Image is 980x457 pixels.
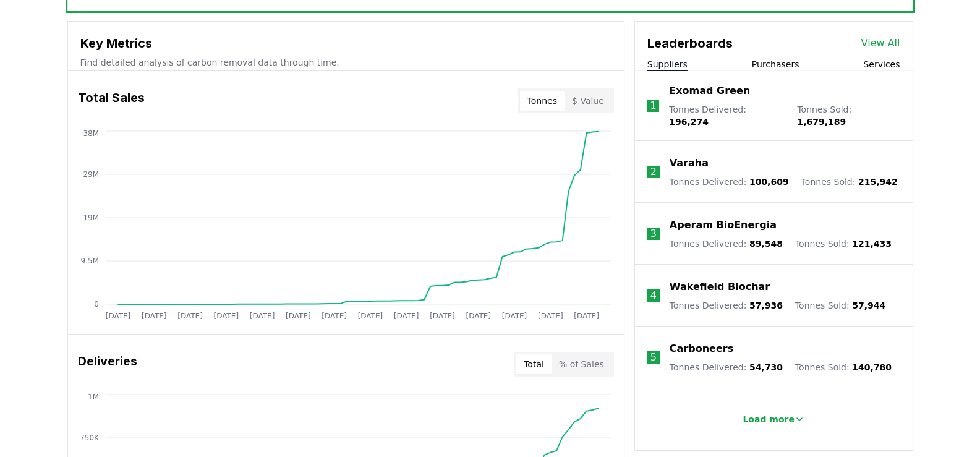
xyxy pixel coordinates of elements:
[733,407,814,432] button: Load more
[647,34,733,53] h3: Leaderboards
[670,299,783,312] p: Tonnes Delivered :
[249,312,275,320] tspan: [DATE]
[80,34,611,53] h3: Key Metrics
[797,103,900,128] p: Tonnes Sold :
[650,226,657,241] p: 3
[801,176,898,188] p: Tonnes Sold :
[650,288,657,303] p: 4
[858,177,898,187] span: 215,942
[670,156,709,171] a: Varaha
[83,170,99,179] tspan: 29M
[94,300,99,309] tspan: 0
[795,361,892,374] p: Tonnes Sold :
[670,176,789,188] p: Tonnes Delivered :
[752,58,799,70] button: Purchasers
[670,341,733,356] a: Carboneers
[286,312,311,320] tspan: [DATE]
[670,280,770,294] a: Wakefield Biochar
[105,312,130,320] tspan: [DATE]
[650,98,656,113] p: 1
[670,237,783,250] p: Tonnes Delivered :
[749,239,783,249] span: 89,548
[430,312,455,320] tspan: [DATE]
[852,239,892,249] span: 121,433
[647,58,688,70] button: Suppliers
[670,218,777,233] a: Aperam BioEnergia
[861,36,900,51] a: View All
[80,257,98,265] tspan: 9.5M
[78,352,137,377] h3: Deliveries
[501,312,527,320] tspan: [DATE]
[80,56,611,69] p: Find detailed analysis of carbon removal data through time.
[83,129,99,138] tspan: 38M
[749,362,783,372] span: 54,730
[213,312,239,320] tspan: [DATE]
[538,312,563,320] tspan: [DATE]
[552,354,611,374] button: % of Sales
[78,88,145,113] h3: Total Sales
[852,362,892,372] span: 140,780
[749,177,789,187] span: 100,609
[650,350,657,365] p: 5
[466,312,491,320] tspan: [DATE]
[574,312,599,320] tspan: [DATE]
[852,301,885,310] span: 57,944
[650,164,657,179] p: 2
[357,312,383,320] tspan: [DATE]
[795,299,885,312] p: Tonnes Sold :
[670,361,783,374] p: Tonnes Delivered :
[520,91,565,111] button: Tonnes
[141,312,166,320] tspan: [DATE]
[749,301,783,310] span: 57,936
[565,91,611,111] button: $ Value
[743,413,795,425] p: Load more
[177,312,203,320] tspan: [DATE]
[393,312,419,320] tspan: [DATE]
[516,354,552,374] button: Total
[80,434,100,442] tspan: 750K
[863,58,900,70] button: Services
[669,103,785,128] p: Tonnes Delivered :
[669,117,709,127] span: 196,274
[797,117,846,127] span: 1,679,189
[83,213,99,222] tspan: 19M
[795,237,892,250] p: Tonnes Sold :
[322,312,347,320] tspan: [DATE]
[88,393,99,401] tspan: 1M
[669,83,750,98] a: Exomad Green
